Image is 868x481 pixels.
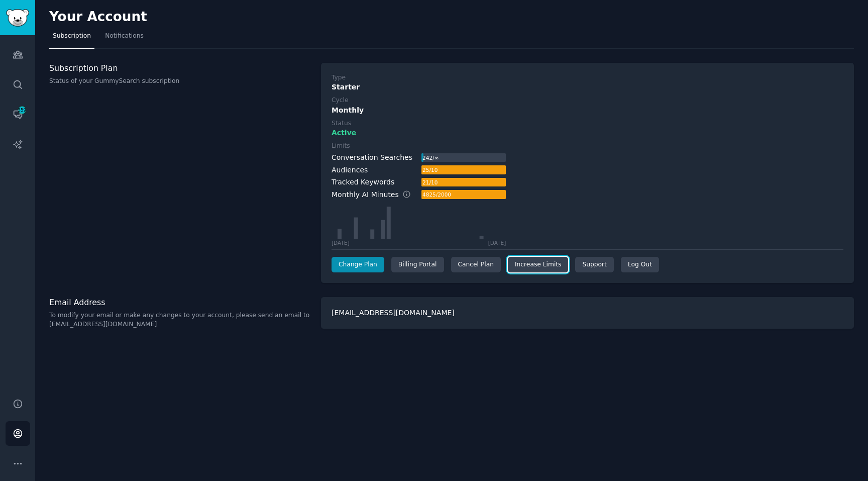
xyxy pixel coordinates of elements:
[488,239,506,246] div: [DATE]
[508,257,569,273] a: Increase Limits
[621,257,659,273] div: Log Out
[53,32,91,41] span: Subscription
[451,257,501,273] div: Cancel Plan
[49,297,310,308] h3: Email Address
[575,257,613,273] a: Support
[332,96,348,105] div: Cycle
[332,239,350,246] div: [DATE]
[49,9,147,25] h2: Your Account
[101,28,147,49] a: Notifications
[18,107,27,114] span: 359
[332,257,384,273] a: Change Plan
[49,311,310,329] p: To modify your email or make any changes to your account, please send an email to [EMAIL_ADDRESS]...
[49,63,310,73] h3: Subscription Plan
[332,128,356,138] span: Active
[332,73,346,82] div: Type
[391,257,444,273] div: Billing Portal
[321,297,854,329] div: [EMAIL_ADDRESS][DOMAIN_NAME]
[332,189,421,200] div: Monthly AI Minutes
[421,165,439,174] div: 25 / 10
[105,32,144,41] span: Notifications
[332,152,412,163] div: Conversation Searches
[49,28,94,49] a: Subscription
[421,153,440,162] div: 242 / ∞
[332,165,368,175] div: Audiences
[421,190,452,199] div: 4825 / 2000
[332,177,394,187] div: Tracked Keywords
[421,178,439,187] div: 21 / 10
[332,119,351,128] div: Status
[332,105,843,116] div: Monthly
[49,77,310,86] p: Status of your GummySearch subscription
[6,9,29,27] img: GummySearch logo
[332,82,843,92] div: Starter
[6,102,30,127] a: 359
[332,142,350,151] div: Limits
